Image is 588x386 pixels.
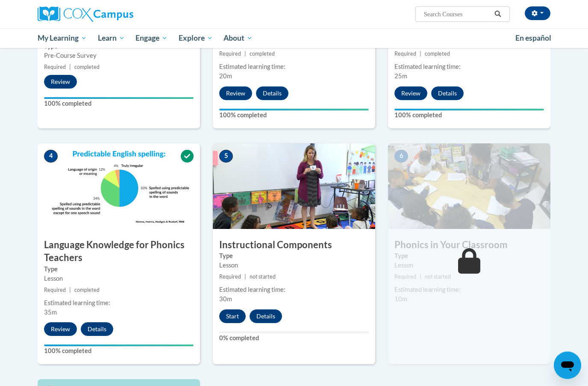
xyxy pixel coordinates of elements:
[38,33,87,43] span: My Learning
[44,150,58,163] span: 4
[219,310,246,324] button: Start
[74,287,100,294] span: completed
[98,33,125,43] span: Learn
[219,51,241,57] span: Required
[394,109,544,111] div: Your progress
[25,28,563,48] div: Main menu
[44,64,66,71] span: Required
[219,274,241,280] span: Required
[394,285,544,295] div: Estimated learning time:
[44,274,194,284] div: Lesson
[213,144,375,229] img: Course Image
[32,28,92,48] a: My Learning
[130,28,173,48] a: Engage
[44,51,194,61] div: Pre-Course Survey
[218,28,259,48] a: About
[44,98,194,99] div: Your progress
[173,28,218,48] a: Explore
[44,287,66,294] span: Required
[213,239,375,252] h3: Instructional Components
[69,287,71,294] span: |
[219,109,369,111] div: Your progress
[44,265,194,274] label: Type
[38,6,200,22] a: Cox Campus
[394,150,408,163] span: 6
[219,87,252,101] button: Review
[491,9,504,19] button: Search
[394,274,416,280] span: Required
[219,285,369,295] div: Estimated learning time:
[223,33,253,43] span: About
[394,87,427,101] button: Review
[219,252,369,261] label: Type
[420,51,421,57] span: |
[425,51,450,57] span: completed
[44,347,194,356] label: 100% completed
[44,99,194,109] label: 100% completed
[394,111,544,120] label: 100% completed
[394,261,544,270] div: Lesson
[44,75,77,89] button: Review
[388,144,550,229] img: Course Image
[525,6,550,20] button: Account Settings
[38,144,200,229] img: Course Image
[38,239,200,265] h3: Language Knowledge for Phonics Teachers
[554,352,581,379] iframe: Button to launch messaging window
[394,51,416,57] span: Required
[219,111,369,120] label: 100% completed
[44,299,194,308] div: Estimated learning time:
[81,323,113,336] button: Details
[44,323,77,336] button: Review
[250,310,282,324] button: Details
[420,274,421,280] span: |
[388,239,550,252] h3: Phonics in Your Classroom
[394,296,407,303] span: 10m
[38,6,133,22] img: Cox Campus
[425,274,451,280] span: not started
[244,274,246,280] span: |
[179,33,213,43] span: Explore
[135,33,168,43] span: Engage
[394,62,544,72] div: Estimated learning time:
[44,309,57,316] span: 35m
[219,62,369,72] div: Estimated learning time:
[250,274,276,280] span: not started
[219,73,232,80] span: 20m
[394,252,544,261] label: Type
[394,73,407,80] span: 25m
[74,64,100,71] span: completed
[510,29,557,47] a: En español
[219,296,232,303] span: 30m
[219,334,369,343] label: 0% completed
[219,261,369,270] div: Lesson
[431,87,464,101] button: Details
[69,64,71,71] span: |
[219,150,233,163] span: 5
[250,51,275,57] span: completed
[256,87,288,101] button: Details
[44,345,194,347] div: Your progress
[244,51,246,57] span: |
[92,28,130,48] a: Learn
[423,9,491,19] input: Search Courses
[515,33,551,42] span: En español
